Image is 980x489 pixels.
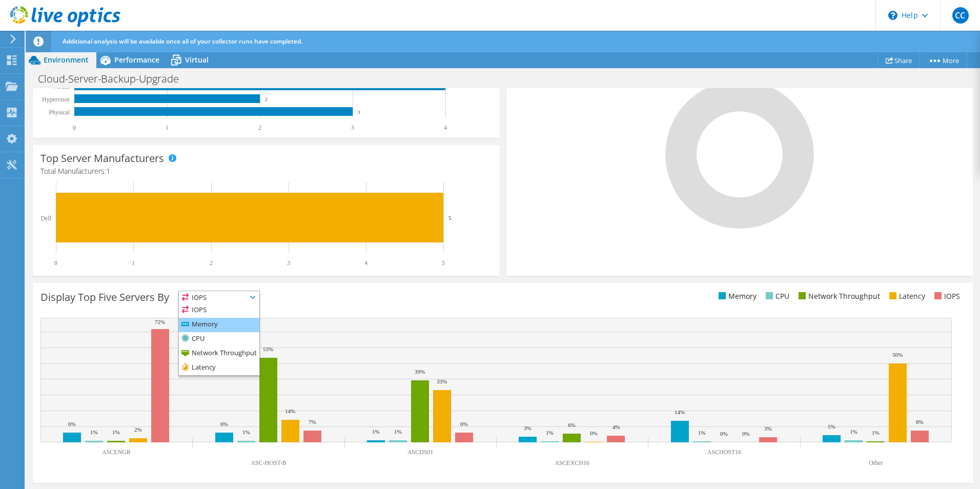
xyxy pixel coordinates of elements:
text: 3 [287,259,290,267]
text: 1% [372,429,380,435]
text: Other [869,459,883,466]
text: 1% [546,430,554,436]
text: 6% [220,421,228,427]
text: 5% [828,423,835,430]
text: 2 [210,259,213,267]
text: 33% [437,378,447,384]
text: 53% [263,346,273,352]
li: Latency [179,361,259,375]
text: 14% [675,409,685,415]
text: 50% [892,352,903,358]
span: Performance [114,55,159,65]
text: 2 [265,97,268,102]
text: 6% [68,421,76,427]
text: 0 [54,259,57,267]
text: 0% [742,431,750,437]
text: ASCENGR [102,449,131,456]
text: 7% [309,419,316,425]
text: 3% [524,425,532,431]
h4: Total Manufacturers: [40,166,492,177]
text: ASCDS01 [407,449,434,456]
span: Additional analysis will be available once all of your collector runs have completed. [63,37,302,46]
text: Physical [49,109,70,116]
text: ASC-HOST-B [251,459,287,466]
text: Dell [40,215,51,222]
text: 3 [358,110,360,115]
text: 3 [351,124,354,131]
text: 6% [460,421,468,427]
text: 14% [285,408,295,414]
text: 1 [132,259,135,267]
text: 0% [590,430,598,436]
span: Virtual [185,55,209,65]
li: Memory [179,318,259,332]
text: 1% [90,429,98,435]
text: 4 [444,124,447,131]
span: 1 [106,166,110,176]
text: 1% [698,430,706,436]
li: IOPS [932,291,960,302]
a: More [920,52,967,68]
li: Network Throughput [796,291,880,302]
text: 1% [850,429,857,435]
text: 1% [242,429,250,435]
li: Latency [887,291,925,302]
text: 1% [394,429,402,435]
li: Network Throughput [179,347,259,361]
li: CPU [763,291,789,302]
text: ASCEXCH16 [555,459,589,466]
text: 4% [612,424,620,430]
li: Memory [716,291,757,302]
text: 5 [442,259,445,267]
span: CC [952,7,969,24]
text: 0% [720,431,728,437]
text: 1% [872,430,880,436]
a: Share [877,52,920,68]
text: 39% [415,369,425,375]
text: Hypervisor [42,96,70,103]
li: IOPS [179,303,259,318]
text: 2% [134,426,142,433]
h1: Cloud-Server-Backup-Upgrade [33,73,195,85]
text: 1 [166,124,169,131]
text: 2 [258,124,261,131]
text: 4 [364,259,367,267]
text: 1% [112,429,120,435]
text: 3% [764,425,772,432]
text: 0 [73,124,76,131]
text: 8% [916,419,924,425]
text: 72% [155,319,165,325]
li: CPU [179,332,259,347]
svg: \n [888,11,897,20]
text: 5 [448,215,452,221]
span: Environment [44,55,89,65]
h3: Top Server Manufacturers [40,153,164,164]
text: ASCHOST16 [707,449,742,456]
span: IOPS [179,291,259,303]
text: 6% [568,422,576,428]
